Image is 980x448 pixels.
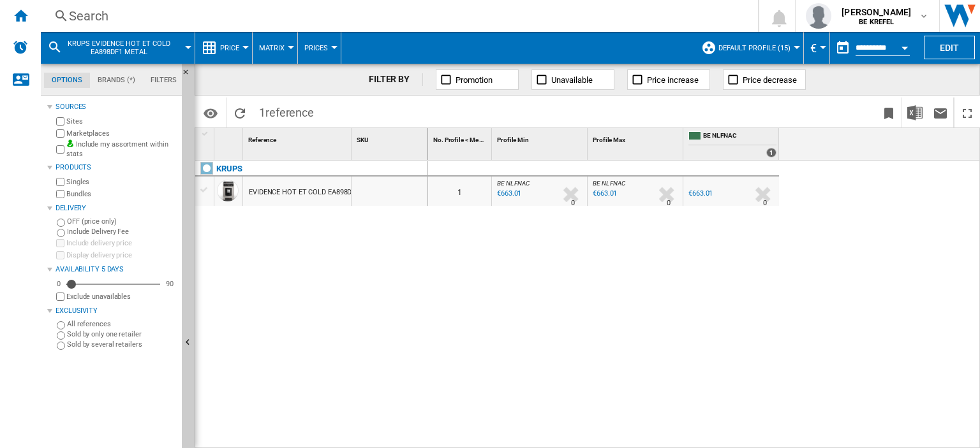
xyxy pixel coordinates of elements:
[686,128,779,160] div: BE NL FNAC 1 offers sold by BE NL FNAC
[66,140,74,147] img: mysite-bg-18x18.png
[47,32,188,64] div: KRUPS EVIDENCE HOT ET COLD EA898DF1 METAL
[67,217,177,226] label: OFF (price only)
[842,6,911,18] span: [PERSON_NAME]
[56,239,64,247] input: Include delivery price
[591,187,617,200] div: Last updated : Wednesday, 3 September 2025 08:23
[246,128,351,148] div: Sort None
[54,279,64,289] div: 0
[56,178,64,186] input: Singles
[304,32,334,64] button: Prices
[456,75,493,85] span: Promotion
[494,128,587,148] div: Profile Min Sort None
[810,41,817,55] span: €
[68,40,170,56] span: KRUPS EVIDENCE HOT ET COLD EA898DF1 METAL
[433,136,478,143] span: No. Profile < Me
[590,128,683,148] div: Profile Max Sort None
[249,178,384,207] div: EVIDENCE HOT ET COLD EA898DF1 METAL
[428,177,491,206] div: 1
[66,292,177,301] label: Exclude unavailables
[56,163,177,173] div: Products
[44,73,90,88] md-tab-item: Options
[810,32,823,64] button: €
[67,319,177,329] label: All references
[627,69,710,90] button: Price increase
[143,73,184,88] md-tab-item: Filters
[57,321,65,329] input: All references
[66,250,177,260] label: Display delivery price
[56,251,64,259] input: Display delivery price
[56,264,177,275] div: Availability 5 Days
[56,117,64,126] input: Sites
[954,98,980,127] button: Maximize
[718,32,797,64] button: Default profile (15)
[436,69,519,90] button: Promotion
[924,36,975,59] button: Edit
[531,69,614,90] button: Unavailable
[902,98,928,127] button: Download in Excel
[718,44,791,52] span: Default profile (15)
[431,128,491,148] div: Sort None
[56,306,177,316] div: Exclusivity
[688,189,713,198] div: €663.01
[571,197,575,210] div: Delivery Time : 0 day
[703,131,776,142] span: BE NL FNAC
[647,75,699,85] span: Price increase
[265,106,314,119] span: reference
[369,73,423,86] div: FILTER BY
[804,32,830,64] md-menu: Currency
[766,148,776,157] div: 1 offers sold by BE NL FNAC
[66,117,177,126] label: Sites
[56,102,177,112] div: Sources
[220,44,239,52] span: Price
[667,197,671,210] div: Delivery Time : 0 day
[806,3,831,29] img: profile.jpg
[551,75,593,85] span: Unavailable
[928,98,953,127] button: Send this report by email
[66,238,177,248] label: Include delivery price
[56,141,64,157] input: Include my assortment within stats
[217,128,242,148] div: Sort None
[56,129,64,138] input: Marketplaces
[495,187,521,200] div: Last updated : Wednesday, 3 September 2025 08:23
[182,64,197,87] button: Hide
[202,32,246,64] div: Price
[907,105,923,120] img: excel-24x24.png
[830,35,856,61] button: md-calendar
[723,69,806,90] button: Price decrease
[876,98,902,127] button: Bookmark this report
[687,187,713,200] div: €663.01
[701,32,797,64] div: Default profile (15)
[13,40,28,55] img: alerts-logo.svg
[57,331,65,340] input: Sold by only one retailer
[57,342,65,350] input: Sold by several retailers
[66,278,160,291] md-slider: Availability
[56,190,64,198] input: Bundles
[248,136,276,143] span: Reference
[90,73,143,88] md-tab-item: Brands (*)
[431,128,491,148] div: No. Profile < Me Sort None
[69,7,725,25] div: Search
[66,189,177,199] label: Bundles
[593,180,625,187] span: BE NL FNAC
[494,128,587,148] div: Sort None
[66,177,177,187] label: Singles
[893,34,916,57] button: Open calendar
[56,293,64,301] input: Display delivery price
[68,32,183,64] button: KRUPS EVIDENCE HOT ET COLD EA898DF1 METAL
[497,136,529,143] span: Profile Min
[246,128,351,148] div: Reference Sort None
[67,227,177,236] label: Include Delivery Fee
[66,140,177,159] label: Include my assortment within stats
[66,129,177,138] label: Marketplaces
[763,197,767,210] div: Delivery Time : 0 day
[198,101,223,124] button: Options
[354,128,427,148] div: SKU Sort None
[743,75,797,85] span: Price decrease
[57,229,65,237] input: Include Delivery Fee
[357,136,369,143] span: SKU
[227,98,253,127] button: Reload
[259,44,285,52] span: Matrix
